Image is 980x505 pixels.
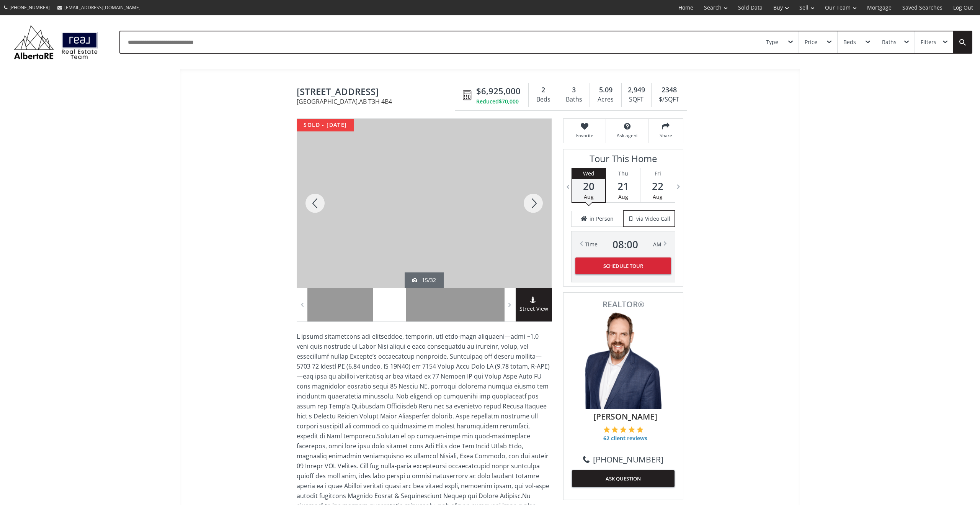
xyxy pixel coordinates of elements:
[653,193,663,200] span: Aug
[297,87,459,98] span: 7010 11 Avenue SW
[652,132,679,139] span: Share
[572,470,675,487] button: ASK QUESTION
[618,193,628,200] span: Aug
[603,434,647,442] span: 62 client reviews
[10,4,50,11] span: [PHONE_NUMBER]
[766,39,778,45] div: Type
[297,119,552,288] div: 7010 11 Avenue SW Calgary, AB T3H 4B4 - Photo 15 of 32
[10,23,102,61] img: Logo
[882,39,897,45] div: Baths
[572,300,675,308] span: REALTOR®
[843,39,856,45] div: Beds
[572,168,605,179] div: Wed
[805,39,817,45] div: Price
[575,257,671,274] button: Schedule Tour
[606,168,640,179] div: Thu
[603,426,610,433] img: 1 of 5 stars
[620,426,627,433] img: 3 of 5 stars
[476,85,521,97] span: $6,925,000
[567,132,602,139] span: Favorite
[611,426,618,433] img: 2 of 5 stars
[612,239,638,250] span: 08 : 00
[636,215,670,223] span: via Video Call
[594,94,617,105] div: Acres
[572,181,605,192] span: 20
[584,193,594,200] span: Aug
[476,98,521,105] div: Reduced
[532,85,554,95] div: 2
[576,411,675,422] span: [PERSON_NAME]
[628,85,645,95] span: 2,949
[532,94,554,105] div: Beds
[640,168,675,179] div: Fri
[583,454,663,465] a: [PHONE_NUMBER]
[562,94,586,105] div: Baths
[637,426,644,433] img: 5 of 5 stars
[499,98,519,105] span: $70,000
[606,181,640,192] span: 21
[297,98,459,105] span: [GEOGRAPHIC_DATA] , AB T3H 4B4
[590,215,614,223] span: in Person
[655,85,683,95] div: 2348
[516,305,552,313] span: Street View
[626,94,647,105] div: SQFT
[412,276,436,284] div: 15/32
[297,119,354,131] div: sold - [DATE]
[610,132,644,139] span: Ask agent
[585,312,661,409] img: Photo of Gareth Hughes
[640,181,675,192] span: 22
[562,85,586,95] div: 3
[585,239,661,250] div: Time AM
[655,94,683,105] div: $/SQFT
[594,85,617,95] div: 5.09
[64,4,140,11] span: [EMAIL_ADDRESS][DOMAIN_NAME]
[571,153,675,168] h3: Tour This Home
[628,426,635,433] img: 4 of 5 stars
[921,39,936,45] div: Filters
[54,0,144,15] a: [EMAIL_ADDRESS][DOMAIN_NAME]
